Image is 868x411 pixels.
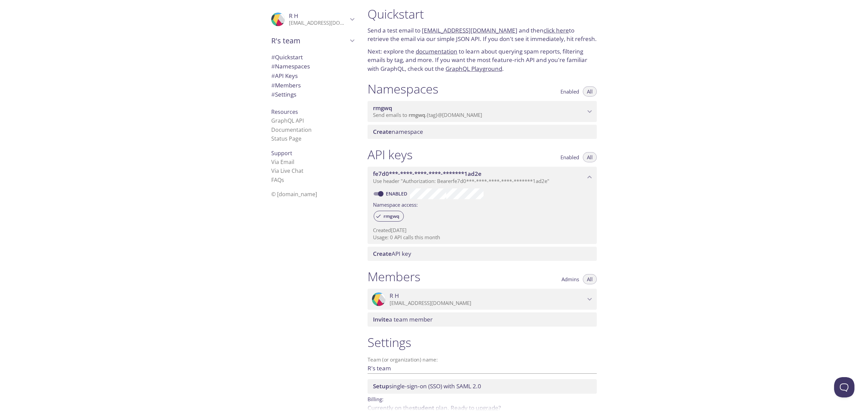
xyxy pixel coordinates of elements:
a: Documentation [271,126,312,133]
span: R's team [271,36,348,45]
span: Resources [271,108,298,116]
div: Invite a team member [368,312,597,327]
h1: API keys [368,147,413,162]
div: R H [368,289,597,310]
div: R H [266,8,359,30]
span: API Keys [271,72,298,80]
span: # [271,90,275,98]
span: Invite [373,315,389,323]
div: rmgwq namespace [368,101,597,122]
button: All [583,152,597,162]
span: API key [373,250,411,258]
h1: Namespaces [368,81,438,97]
span: # [271,62,275,70]
div: Create API Key [368,247,597,261]
p: Billing: [368,394,597,404]
div: rmgwq [374,211,404,222]
button: Enabled [556,86,583,97]
label: Namespace access: [373,199,418,209]
p: Send a test email to and then to retrieve the email via our simple JSON API. If you don't see it ... [368,26,597,43]
a: GraphQL Playground [446,65,502,73]
button: All [583,86,597,97]
span: rmgwq [373,104,392,112]
span: Send emails to . {tag} @[DOMAIN_NAME] [373,111,482,118]
span: a team member [373,315,433,323]
span: Quickstart [271,53,303,61]
a: Status Page [271,135,301,142]
a: click here [544,26,569,34]
h1: Settings [368,335,597,350]
span: single-sign-on (SSO) with SAML 2.0 [373,382,481,390]
button: Admins [557,274,583,284]
span: Support [271,149,292,157]
span: Members [271,81,301,89]
a: FAQ [271,176,284,184]
div: Setup SSO [368,379,597,393]
div: API Keys [266,71,359,81]
span: © [DOMAIN_NAME] [271,190,317,198]
h1: Quickstart [368,6,597,22]
div: Create namespace [368,125,597,139]
span: R H [390,292,399,300]
p: Created [DATE] [373,227,591,234]
label: Team (or organization) name: [368,357,438,362]
span: Create [373,128,392,136]
span: Setup [373,382,389,390]
div: Team Settings [266,90,359,99]
span: # [271,81,275,89]
div: Members [266,81,359,90]
span: Namespaces [271,62,310,70]
h1: Members [368,269,420,284]
span: # [271,72,275,80]
button: All [583,274,597,284]
p: [EMAIL_ADDRESS][DOMAIN_NAME] [289,20,348,26]
p: [EMAIL_ADDRESS][DOMAIN_NAME] [390,300,585,307]
span: # [271,53,275,61]
a: Via Live Chat [271,167,303,174]
div: R's team [266,32,359,49]
p: Next: explore the to learn about querying spam reports, filtering emails by tag, and more. If you... [368,47,597,73]
a: Via Email [271,158,294,166]
span: R H [289,12,298,20]
span: Settings [271,90,296,98]
iframe: Help Scout Beacon - Open [834,377,854,397]
button: Enabled [556,152,583,162]
a: documentation [416,47,457,55]
span: rmgwq [409,111,425,118]
a: Enabled [385,190,410,197]
a: [EMAIL_ADDRESS][DOMAIN_NAME] [422,26,517,34]
p: Usage: 0 API calls this month [373,234,591,241]
a: GraphQL API [271,117,304,124]
span: s [281,176,284,184]
span: namespace [373,128,423,136]
div: Namespaces [266,62,359,71]
span: Create [373,250,392,258]
span: rmgwq [379,213,403,219]
div: Quickstart [266,53,359,62]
